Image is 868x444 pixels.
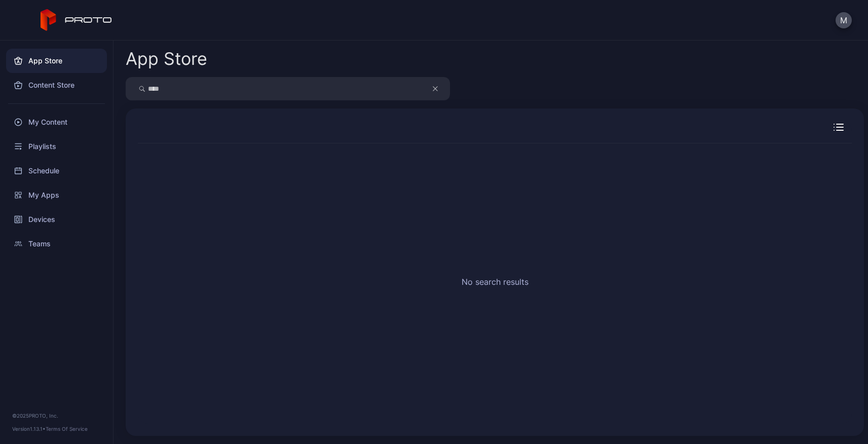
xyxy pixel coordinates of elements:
h2: No search results [462,276,529,288]
a: Schedule [6,159,107,183]
a: Playlists [6,134,107,159]
a: My Content [6,110,107,134]
a: Teams [6,232,107,256]
a: Content Store [6,73,107,97]
button: M [836,12,852,28]
div: App Store [126,50,207,67]
a: My Apps [6,183,107,207]
a: Devices [6,207,107,232]
span: Version 1.13.1 • [12,426,46,432]
a: Terms Of Service [46,426,88,432]
div: © 2025 PROTO, Inc. [12,412,101,420]
a: App Store [6,49,107,73]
